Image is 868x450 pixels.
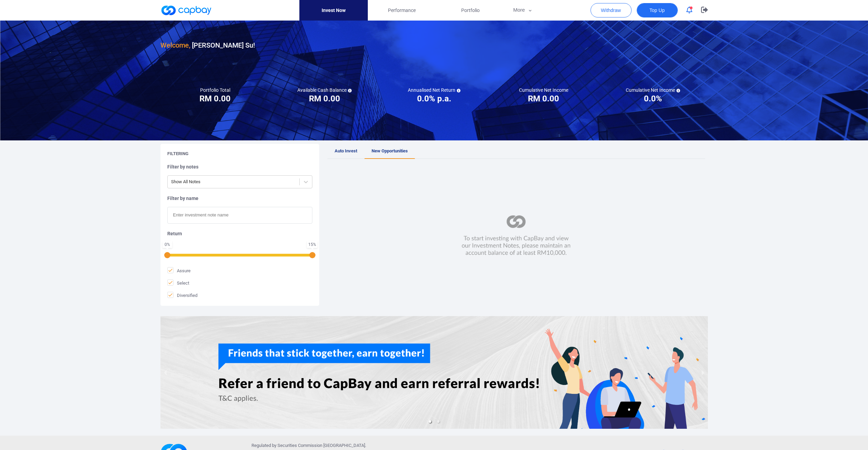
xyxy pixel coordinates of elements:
span: New Opportunities [372,148,408,153]
h5: Filtering [167,151,189,157]
span: Diversified [167,292,197,299]
h5: Available Cash Balance [297,87,352,93]
span: Assure [167,267,191,274]
h3: 0.0% p.a. [417,93,451,104]
button: Top Up [637,3,678,17]
span: Welcome, [160,41,190,49]
li: slide item 2 [437,420,440,423]
div: 15 % [308,242,316,247]
h5: Cumulative Net Income [519,87,568,93]
li: slide item 1 [429,420,431,423]
span: Select [167,279,189,286]
input: Enter investment note name [167,207,312,224]
h3: RM 0.00 [199,93,231,104]
h5: Cumulative Net Income [626,87,680,93]
img: minDeposit [459,215,573,257]
span: Performance [388,7,416,14]
h3: RM 0.00 [528,93,559,104]
button: Withdraw [591,3,632,17]
h5: Filter by name [167,195,312,201]
span: Top Up [649,7,664,14]
h5: Return [167,230,312,237]
h5: Portfolio Total [200,87,230,93]
div: 0 % [164,242,171,247]
span: Portfolio [461,7,480,14]
button: next slide / item [698,316,708,429]
button: previous slide / item [160,316,170,429]
span: Auto Invest [335,148,357,153]
h3: 0.0% [644,93,662,104]
h3: [PERSON_NAME] Su ! [160,40,255,51]
h5: Filter by notes [167,164,312,170]
h3: RM 0.00 [309,93,340,104]
h5: Annualised Net Return [408,87,461,93]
